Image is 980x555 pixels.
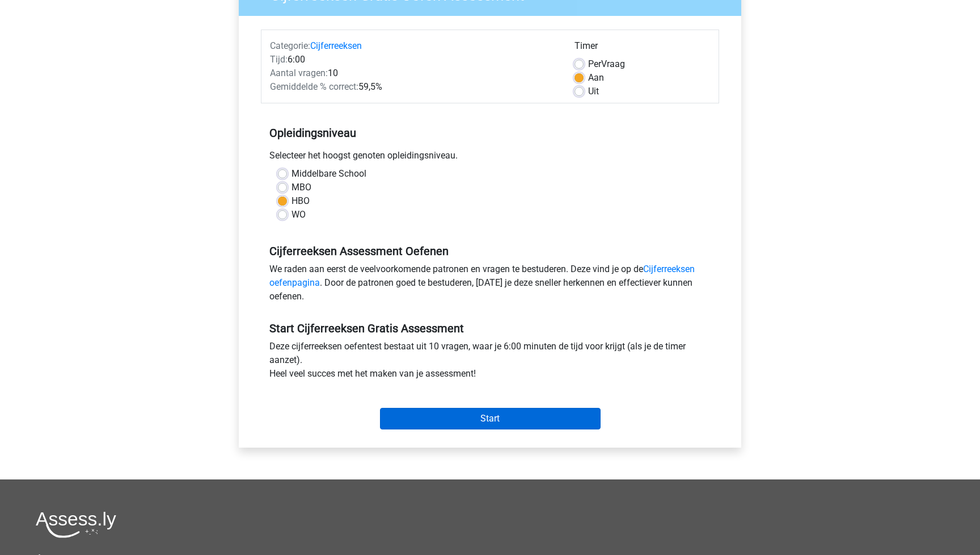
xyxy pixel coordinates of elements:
label: HBO [292,194,310,208]
span: Categorie: [270,40,310,51]
span: Per [588,59,601,69]
h5: Cijferreeksen Assessment Oefenen [269,244,711,258]
div: Timer [575,39,710,57]
img: Assessly logo [36,511,116,538]
input: Start [380,408,601,429]
label: Aan [588,71,604,85]
h5: Opleidingsniveau [269,122,711,144]
div: We raden aan eerst de veelvoorkomende patronen en vragen te bestuderen. Deze vind je op de . Door... [261,262,719,308]
h5: Start Cijferreeksen Gratis Assessment [269,322,711,335]
div: 10 [261,66,566,80]
a: Cijferreeksen [310,40,362,51]
label: Uit [588,85,599,98]
span: Tijd: [270,54,288,65]
div: Selecteer het hoogst genoten opleidingsniveau. [261,149,719,167]
div: Deze cijferreeksen oefentest bestaat uit 10 vragen, waar je 6:00 minuten de tijd voor krijgt (als... [261,340,719,385]
label: MBO [292,181,311,194]
label: WO [292,208,306,222]
div: 59,5% [261,80,566,94]
span: Aantal vragen: [270,68,328,78]
div: 6:00 [261,53,566,66]
label: Vraag [588,57,625,71]
label: Middelbare School [292,167,366,181]
span: Gemiddelde % correct: [270,81,358,92]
